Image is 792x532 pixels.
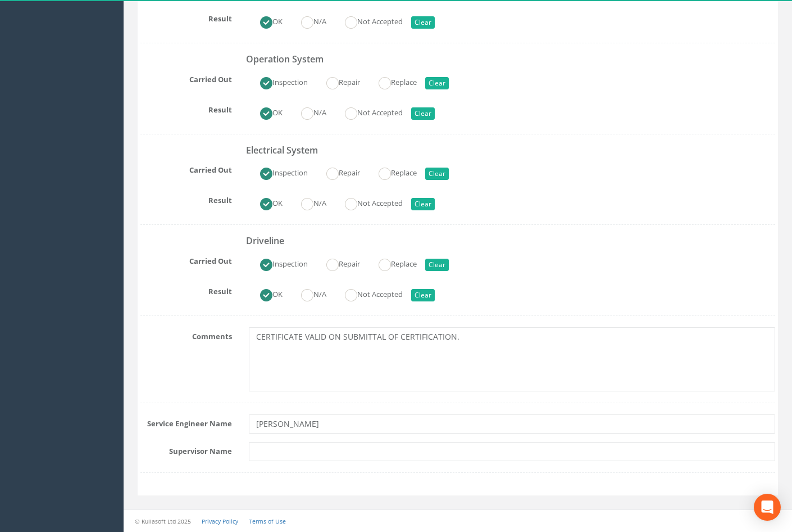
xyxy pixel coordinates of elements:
[334,194,403,210] label: Not Accepted
[135,517,191,525] small: © Kullasoft Ltd 2025
[249,103,283,120] label: OK
[132,161,240,175] label: Carried Out
[132,10,240,24] label: Result
[411,107,435,120] button: Clear
[202,517,238,525] a: Privacy Policy
[132,414,240,429] label: Service Engineer Name
[249,12,283,29] label: OK
[249,164,308,180] label: Inspection
[132,442,240,457] label: Supervisor Name
[367,73,417,89] label: Replace
[425,168,449,180] button: Clear
[249,73,308,89] label: Inspection
[132,191,240,206] label: Result
[315,164,360,180] label: Repair
[132,282,240,297] label: Result
[315,255,360,271] label: Repair
[425,259,449,271] button: Clear
[140,236,775,246] h3: Driveline
[132,252,240,267] label: Carried Out
[132,101,240,115] label: Result
[290,194,326,210] label: N/A
[249,285,283,301] label: OK
[425,77,449,89] button: Clear
[411,16,435,29] button: Clear
[290,12,326,29] label: N/A
[334,12,403,29] label: Not Accepted
[249,255,308,271] label: Inspection
[754,494,781,521] div: Open Intercom Messenger
[132,70,240,85] label: Carried Out
[315,73,360,89] label: Repair
[367,164,417,180] label: Replace
[249,194,283,210] label: OK
[411,289,435,301] button: Clear
[132,327,240,342] label: Comments
[249,517,286,525] a: Terms of Use
[334,103,403,120] label: Not Accepted
[290,103,326,120] label: N/A
[411,198,435,210] button: Clear
[290,285,326,301] label: N/A
[334,285,403,301] label: Not Accepted
[140,146,775,156] h3: Electrical System
[140,55,775,65] h3: Operation System
[367,255,417,271] label: Replace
